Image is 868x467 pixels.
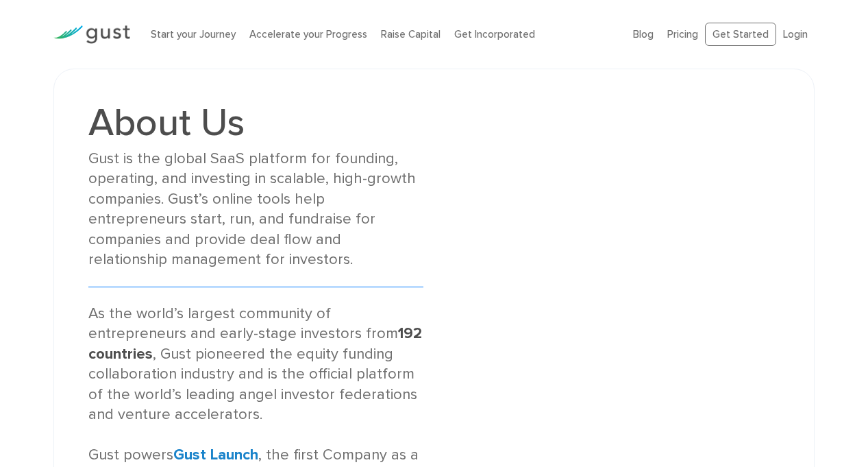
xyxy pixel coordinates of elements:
a: Accelerate your Progress [249,28,367,40]
a: Get Started [705,23,776,47]
h1: About Us [88,104,423,142]
a: Login [783,28,808,40]
strong: 192 countries [88,324,422,362]
a: Raise Capital [381,28,441,40]
a: Blog [633,28,654,40]
div: Gust is the global SaaS platform for founding, operating, and investing in scalable, high-growth ... [88,149,423,270]
a: Get Incorporated [454,28,535,40]
img: Gust Logo [53,25,130,44]
a: Pricing [667,28,698,40]
a: Gust Launch [173,446,258,464]
a: Start your Journey [151,28,236,40]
